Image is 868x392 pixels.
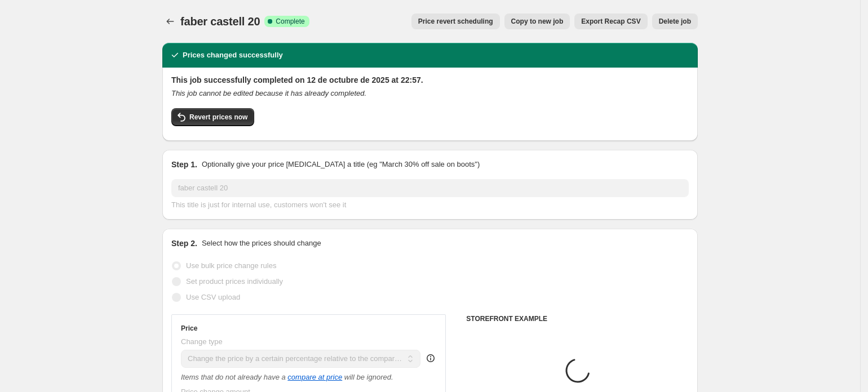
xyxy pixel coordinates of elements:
[181,337,223,346] span: Change type
[171,89,366,97] i: This job cannot be edited because it has already completed.
[574,14,647,29] button: Export Recap CSV
[202,159,480,170] p: Optionally give your price [MEDICAL_DATA] a title (eg "March 30% off sale on boots")
[287,373,342,381] button: compare at price
[171,179,689,197] input: 30% off holiday sale
[276,17,304,26] span: Complete
[411,14,500,29] button: Price revert scheduling
[181,373,286,381] i: Items that do not already have a
[171,201,346,209] span: This title is just for internal use, customers won't see it
[202,238,321,249] p: Select how the prices should change
[504,14,570,29] button: Copy to new job
[171,74,689,86] h2: This job successfully completed on 12 de octubre de 2025 at 22:57.
[425,353,436,364] div: help
[186,293,240,301] span: Use CSV upload
[652,14,698,29] button: Delete job
[180,15,260,28] span: faber castell 20
[659,17,691,26] span: Delete job
[162,14,178,29] button: Price change jobs
[171,159,197,170] h2: Step 1.
[171,108,254,126] button: Revert prices now
[186,261,276,270] span: Use bulk price change rules
[511,17,564,26] span: Copy to new job
[171,238,197,249] h2: Step 2.
[581,17,640,26] span: Export Recap CSV
[466,314,689,323] h6: STOREFRONT EXAMPLE
[344,373,393,381] i: will be ignored.
[418,17,493,26] span: Price revert scheduling
[181,324,197,333] h3: Price
[186,277,283,286] span: Set product prices individually
[189,113,247,122] span: Revert prices now
[183,50,283,61] h2: Prices changed successfully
